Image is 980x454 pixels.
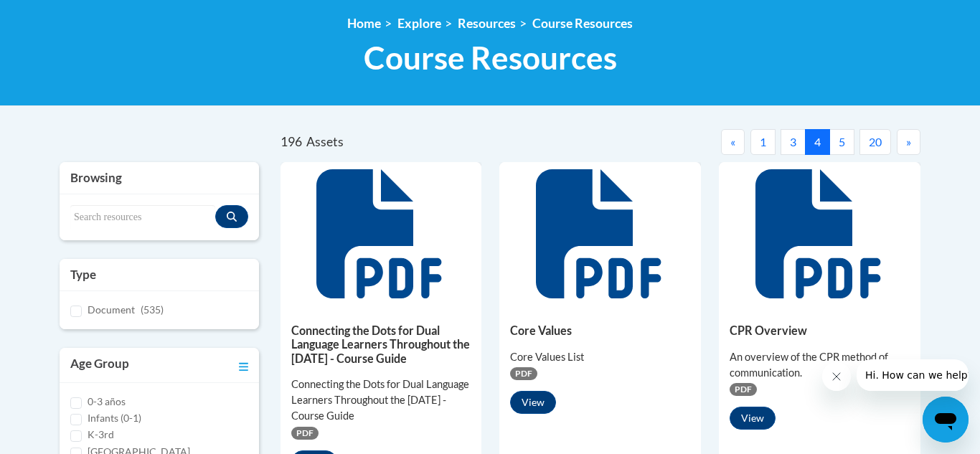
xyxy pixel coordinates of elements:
[600,129,920,155] nav: Pagination Navigation
[730,407,776,430] button: View
[239,355,248,375] a: Toggle collapse
[397,16,441,31] a: Explore
[805,129,830,155] button: 4
[458,16,516,31] a: Resources
[510,367,537,380] span: PDF
[906,135,911,148] span: »
[822,362,851,391] iframe: Close message
[923,397,969,443] iframe: Button to launch messaging window
[291,427,319,440] span: PDF
[281,134,302,149] span: 196
[730,135,735,148] span: «
[88,303,135,316] span: Document
[859,129,891,155] button: 20
[532,16,633,31] a: Course Resources
[291,323,471,365] h5: Connecting the Dots for Dual Language Learners Throughout the [DATE] - Course Guide
[730,349,910,381] div: An overview of the CPR method of communication.
[730,383,757,396] span: PDF
[510,391,556,414] button: View
[88,394,126,410] label: 0-3 años
[9,10,116,22] span: Hi. How can we help?
[88,410,141,426] label: Infants (0-1)
[347,16,381,31] a: Home
[510,349,690,365] div: Core Values List
[829,129,854,155] button: 5
[141,303,164,316] span: (535)
[364,39,617,77] span: Course Resources
[215,205,248,228] button: Search resources
[70,266,248,283] h3: Type
[730,323,910,337] h5: CPR Overview
[70,205,215,230] input: Search resources
[510,323,690,337] h5: Core Values
[306,134,344,149] span: Assets
[88,427,114,443] label: K-3rd
[897,129,920,155] button: Next
[750,129,776,155] button: 1
[70,169,248,186] h3: Browsing
[721,129,745,155] button: Previous
[857,359,969,391] iframe: Message from company
[70,355,129,375] h3: Age Group
[781,129,806,155] button: 3
[291,377,471,424] div: Connecting the Dots for Dual Language Learners Throughout the [DATE] - Course Guide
